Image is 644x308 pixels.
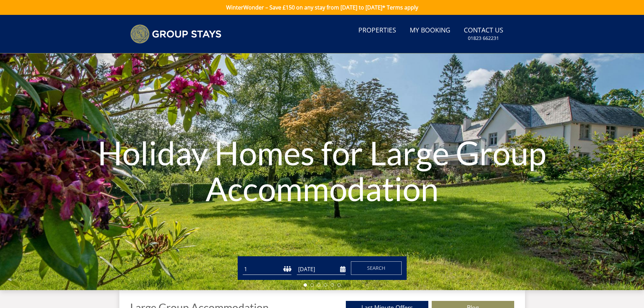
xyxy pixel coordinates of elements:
[367,265,385,271] span: Search
[461,23,506,45] a: Contact Us01823 662231
[356,23,399,38] a: Properties
[130,24,221,44] img: Group Stays
[468,35,499,42] small: 01823 662231
[97,121,548,220] h1: Holiday Homes for Large Group Accommodation
[351,261,402,275] button: Search
[407,23,453,38] a: My Booking
[297,264,345,275] input: Arrival Date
